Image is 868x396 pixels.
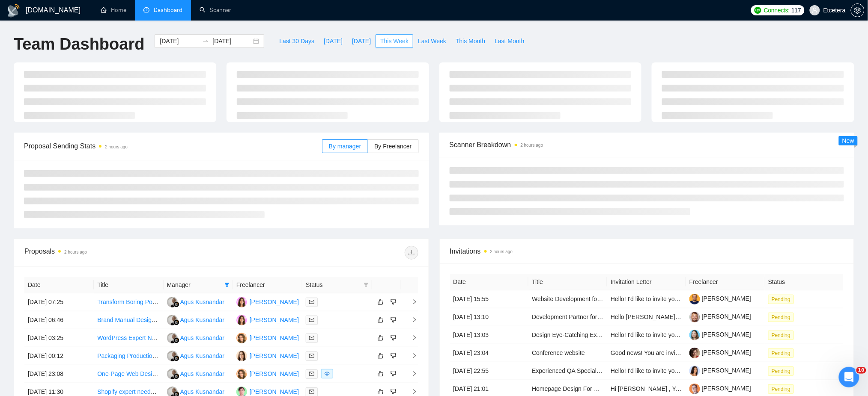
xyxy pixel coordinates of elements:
[167,369,178,379] img: AK
[532,313,700,320] a: Development Partner for our Website (Next.js + Custom Editor)
[791,6,801,15] span: 117
[768,296,797,302] a: Pending
[405,371,418,377] span: right
[167,370,225,377] a: AKAgus Kusnandar
[689,294,700,304] img: c1ptZyEYoZMhwSoboTffeG8AtbMd21PNnHrrNzT1Szu8nK91yeowowsYRK7fTVy2Th
[451,34,490,48] button: This Month
[167,388,225,395] a: AKAgus Kusnandar
[236,315,247,325] img: PD
[405,389,418,395] span: right
[352,36,371,46] span: [DATE]
[279,36,314,46] span: Last 30 Days
[309,317,314,322] span: mail
[528,308,607,326] td: Development Partner for our Website (Next.js + Custom Editor)
[202,38,209,44] span: to
[173,355,179,361] img: gigradar-bm.png
[521,143,543,148] time: 2 hours ago
[94,329,163,347] td: WordPress Expert Needed for Multivendor Marketplace Setup
[212,36,251,46] input: End date
[105,145,128,149] time: 2 hours ago
[94,277,163,293] th: Title
[97,334,261,341] a: WordPress Expert Needed for Multivendor Marketplace Setup
[250,315,299,325] div: [PERSON_NAME]
[532,385,637,392] a: Homepage Design For Nanosmoothies!
[388,351,399,361] button: dislike
[376,297,386,307] button: like
[374,143,412,150] span: By Freelancer
[768,349,794,358] span: Pending
[236,370,299,377] a: AP[PERSON_NAME]
[768,367,797,374] a: Pending
[97,370,249,377] a: One-Page Web Design with Elementor Expertise Needed
[236,298,299,305] a: PD[PERSON_NAME]
[167,351,178,361] img: AK
[309,389,314,394] span: mail
[167,333,178,343] img: AK
[376,34,413,48] button: This Week
[309,335,314,340] span: mail
[94,293,163,311] td: Transform Boring PowerPoint into an Extraordinary Presentation
[64,250,87,254] time: 2 hours ago
[24,329,94,347] td: [DATE] 03:25
[376,351,386,361] button: like
[101,6,126,14] a: homeHome
[450,139,844,150] span: Scanner Breakdown
[755,7,761,14] img: upwork-logo.png
[274,34,319,48] button: Last 30 Days
[391,352,397,359] span: dislike
[378,334,384,341] span: like
[391,370,397,377] span: dislike
[765,274,844,290] th: Status
[309,299,314,304] span: mail
[768,331,794,340] span: Pending
[388,369,399,379] button: dislike
[764,6,790,15] span: Connects:
[689,367,751,374] a: [PERSON_NAME]
[405,317,418,323] span: right
[236,352,299,359] a: AV[PERSON_NAME]
[7,4,21,18] img: logo
[160,36,199,46] input: Start date
[319,34,347,48] button: [DATE]
[689,312,700,322] img: c1NdFSSq5pE7yJXLBGcW9jxywT2An-n1bQdnmEQLKZck98X2hTGgPQuB7FTf41YUiT
[528,274,607,290] th: Title
[236,333,247,343] img: AP
[250,297,299,307] div: [PERSON_NAME]
[490,249,513,254] time: 2 hours ago
[180,369,225,378] div: Agus Kusnandar
[851,3,865,17] button: setting
[450,290,529,308] td: [DATE] 15:55
[14,34,144,54] h1: Team Dashboard
[851,7,865,14] a: setting
[689,349,751,356] a: [PERSON_NAME]
[405,335,418,341] span: right
[689,331,751,338] a: [PERSON_NAME]
[689,366,700,376] img: c1gXmXyoz68N4Zyww_PamBU4ucWS7AEmqDTbmtsfQTkokA7zrFctm8g_6TsF9faNkn
[689,295,751,302] a: [PERSON_NAME]
[378,298,384,305] span: like
[154,6,182,14] span: Dashboard
[768,349,797,356] a: Pending
[391,316,397,323] span: dislike
[495,36,524,46] span: Last Month
[686,274,765,290] th: Freelancer
[24,246,221,260] div: Proposals
[450,274,529,290] th: Date
[236,369,247,379] img: AP
[376,333,386,343] button: like
[532,367,699,374] a: Experienced QA Specialist for Test Coordination and Reporting
[180,315,225,325] div: Agus Kusnandar
[167,334,225,341] a: AKAgus Kusnandar
[768,313,797,320] a: Pending
[97,298,268,305] a: Transform Boring PowerPoint into an Extraordinary Presentation
[689,330,700,340] img: c1wY7m8ZWXnIubX-lpYkQz8QSQ1v5mgv5UQmPpzmho8AMWW-HeRy9TbwhmJc8l-wsG
[24,311,94,329] td: [DATE] 06:46
[173,373,179,379] img: gigradar-bm.png
[388,297,399,307] button: dislike
[689,348,700,358] img: c1M5jAXOigoWM-VJbPGIngxVGJJZLMTrZTPTFOCI6jLyFM-OV5Vca5rLEtP4aKFWbn
[94,347,163,365] td: Packaging Production Specialist (Multi-SKU Rollout)
[388,315,399,325] button: dislike
[306,280,360,290] span: Status
[812,7,818,13] span: user
[768,366,794,376] span: Pending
